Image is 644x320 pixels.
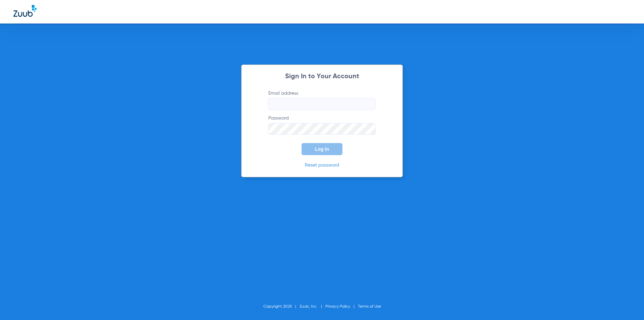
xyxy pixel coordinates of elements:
[263,303,300,310] li: Copyright 2025
[358,305,381,309] a: Terms of Use
[315,146,329,152] span: Log In
[268,115,376,135] label: Password
[305,163,339,168] a: Reset password
[300,303,325,310] li: Zuub, Inc.
[302,143,342,155] button: Log In
[325,305,350,309] a: Privacy Policy
[268,123,376,135] input: Password
[268,98,376,110] input: Email address
[13,5,37,17] img: Zuub Logo
[258,73,386,80] h2: Sign In to Your Account
[268,90,376,110] label: Email address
